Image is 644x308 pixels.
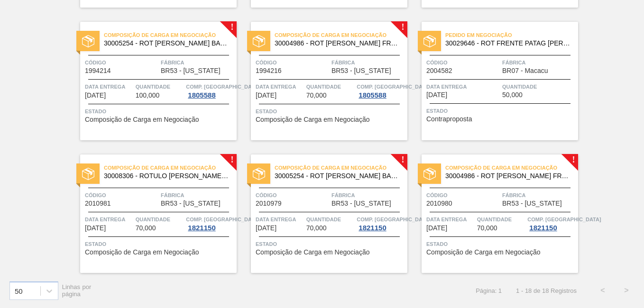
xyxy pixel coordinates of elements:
span: Status [256,107,405,116]
span: Código [426,58,500,67]
span: 30029646 - ROT FRONT PATAG WEISS 355ML NIV24 [445,40,570,47]
span: Código [85,58,158,67]
span: BR53 - Colorado [161,200,221,207]
span: Composição de Carga em Negociação [85,249,199,256]
span: 1 - 18 de 18 Registros [516,287,577,294]
span: Data entrega [426,82,500,91]
a: !estadoComposição de Carga em Negociação30004986 - ROT [PERSON_NAME] FRENTE WALS X-WALS 600ML IN6... [407,154,578,273]
div: 1805588 [186,91,217,99]
span: BR07 - Macacu [502,67,548,74]
span: Quantidade [477,215,525,224]
span: Código [85,190,158,200]
span: 30004986 - ROT BOPP FRONT WALS X-WALS 600ML IN65 [275,40,400,47]
span: BR53 - Colorado [331,200,391,207]
div: 50 [15,287,23,295]
span: Código [426,190,500,200]
span: Fábrica [161,190,234,200]
span: Fábrica [331,58,405,67]
span: 03/09/2025 [426,225,447,232]
span: Composição de Carga em Negociação [85,116,199,123]
span: 03/09/2025 [256,225,276,232]
span: 70,000 [306,225,327,232]
span: 28/08/2025 [426,91,447,99]
span: Composição de Carga em Negociação [275,30,407,40]
span: BR53 - Colorado [331,67,391,74]
span: Composição de Carga em Negociação [445,163,578,172]
span: Status [85,107,234,116]
span: Fábrica [502,58,576,67]
span: Fábrica [331,190,405,200]
span: Comp. Carga [186,82,259,91]
span: Fábrica [161,58,234,67]
span: Data entrega [426,215,475,224]
img: estado [253,35,265,47]
span: 30004986 - ROT BOPP FRONT WALS X-WALS 600ML IN65 [445,172,570,180]
span: 30005254 - ROT BOPP BACK WALS X-WALS 600ML IN65 [275,172,400,180]
span: BR53 - Colorado [502,200,562,207]
a: Comp. [GEOGRAPHIC_DATA]1821150 [357,215,405,232]
span: Composição de Carga em Negociação [426,249,540,256]
img: estado [82,168,94,180]
span: Quantidade [502,82,576,91]
span: Composição de Carga em Negociação [275,163,407,172]
a: Comp. [GEOGRAPHIC_DATA]1805588 [357,82,405,99]
span: Comp. Carga [186,215,259,224]
span: Contraproposta [426,116,472,123]
span: Pedido em Negociação [445,30,578,40]
div: 1821150 [357,224,388,232]
div: 1805588 [357,91,388,99]
a: !estadoComposição de Carga em Negociação30004986 - ROT [PERSON_NAME] FRENTE WALS X-WALS 600ML IN6... [237,22,407,140]
span: 100,000 [136,92,160,99]
span: 50,000 [502,91,523,99]
span: Linhas por página [62,283,92,298]
button: > [615,279,638,302]
span: 12/08/2025 [85,92,106,99]
button: < [591,279,615,302]
span: Composição de Carga em Negociação [104,30,237,40]
span: Status [256,239,405,249]
a: estadoPedido em Negociação30029646 - ROT FRENTE PATAG [PERSON_NAME] 355ML NIV24Código2004582Fábri... [407,22,578,140]
span: 12/08/2025 [256,92,276,99]
span: 1994216 [256,67,282,74]
img: estado [423,35,436,47]
span: Data entrega [256,215,304,224]
a: !estadoComposição de Carga em Negociação30005254 - ROT [PERSON_NAME] BACK WALS X-WALS 600ML IN65C... [66,22,237,140]
span: Fábrica [502,190,576,200]
span: 2010980 [426,200,452,207]
a: !estadoComposição de Carga em Negociação30005254 - ROT [PERSON_NAME] BACK WALS X-WALS 600ML IN65C... [237,154,407,273]
span: Código [256,58,329,67]
span: Status [426,106,576,116]
span: Quantidade [306,82,355,91]
span: BR53 - Colorado [161,67,221,74]
img: estado [82,35,94,47]
span: 2004582 [426,67,452,74]
span: 2010979 [256,200,282,207]
span: 70,000 [136,225,156,232]
span: 30008306 - ROTULO BOPP NECK WALS X-WALS 600ML [104,172,229,180]
span: Código [256,190,329,200]
span: 70,000 [477,225,497,232]
span: 03/09/2025 [85,225,106,232]
span: 30005254 - ROT BOPP BACK WALS X-WALS 600ML IN65 [104,40,229,47]
span: Composição de Carga em Negociação [256,116,369,123]
span: Página: 1 [476,287,502,294]
a: !estadoComposição de Carga em Negociação30008306 - ROTULO [PERSON_NAME] PESCOÇO WALS X-WALS 600ML... [66,154,237,273]
span: Data entrega [256,82,304,91]
span: Quantidade [136,82,184,91]
span: 2010981 [85,200,111,207]
span: Comp. Carga [357,215,430,224]
a: Comp. [GEOGRAPHIC_DATA]1805588 [186,82,234,99]
img: estado [423,168,436,180]
span: Status [85,239,234,249]
a: Comp. [GEOGRAPHIC_DATA]1821150 [527,215,576,232]
span: Composição de Carga em Negociação [256,249,369,256]
span: Quantidade [306,215,355,224]
span: Status [426,239,576,249]
span: Composição de Carga em Negociação [104,163,237,172]
span: 1994214 [85,67,111,74]
span: Quantidade [136,215,184,224]
div: 1821150 [527,224,559,232]
span: Data entrega [85,215,133,224]
span: Data entrega [85,82,133,91]
div: 1821150 [186,224,217,232]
